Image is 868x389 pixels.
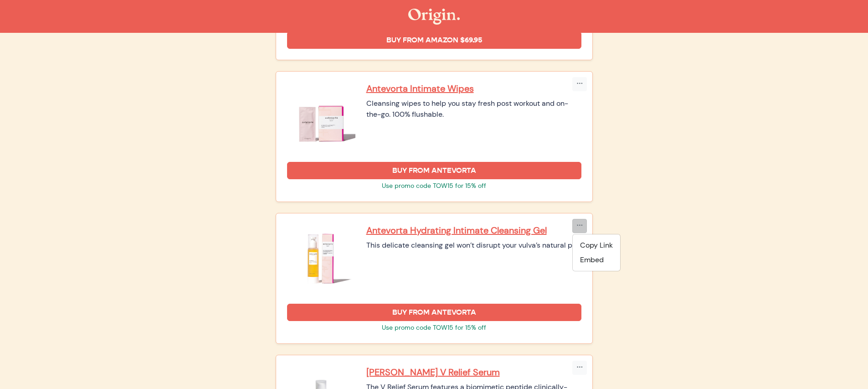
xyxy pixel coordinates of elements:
a: Buy from Amazon $69.95 [287,31,581,49]
div: Cleansing wipes to help you stay fresh post workout and on-the-go. 100% flushable. [366,98,581,120]
a: Antevorta Hydrating Intimate Cleansing Gel [366,224,581,236]
li: Copy Link [573,238,620,253]
a: Buy From Antevorta [287,162,581,179]
p: Use promo code TOW15 for 15% off [287,323,581,332]
div: This delicate cleansing gel won’t disrupt your vulva’s natural pH. [366,240,581,251]
li: Embed [573,253,620,267]
img: Antevorta Hydrating Intimate Cleansing Gel [287,224,355,293]
img: Antevorta Intimate Wipes [287,83,355,151]
a: [PERSON_NAME] V Relief Serum [366,366,581,378]
p: Use promo code TOW15 for 15% off [287,181,581,191]
img: The Origin Shop [408,9,460,25]
a: Antevorta Intimate Wipes [366,83,581,94]
a: Buy From Antevorta [287,304,581,321]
